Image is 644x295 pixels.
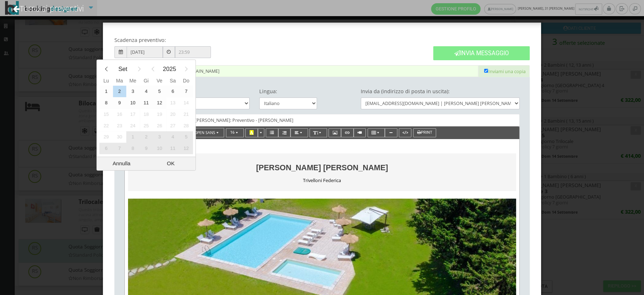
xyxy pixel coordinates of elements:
div: 7 [179,86,193,97]
div: 1 [126,131,139,143]
div: 6 [99,143,113,154]
div: 23 [113,120,126,132]
div: 30 [113,131,126,143]
div: 3 [153,131,166,143]
div: Sabato, Settembre 6 [166,86,179,97]
div: 2025 [159,62,179,76]
div: 18 [139,109,153,120]
div: 5 [153,86,166,97]
div: Next Year [178,61,194,77]
div: 21 [179,109,193,120]
div: Giovedì, Ottobre 9 [139,143,153,154]
div: Sabato, Ottobre 11 [166,143,179,154]
div: 4 [166,131,179,143]
div: Venerdì, Settembre 12 [153,97,166,109]
div: Martedì, Settembre 23 [113,120,126,132]
div: Domenica, Ottobre 5 [179,131,193,143]
div: Domenica, Settembre 21 [179,109,193,120]
div: 3 [126,86,139,97]
div: Martedì [113,76,126,86]
div: Venerdì, Settembre 26 [153,120,166,132]
div: Martedì, Ottobre 7 [113,143,126,154]
div: Domenica, Settembre 14 [179,97,193,109]
div: Mercoledì, Settembre 3 [126,86,139,97]
div: 12 [153,97,166,109]
div: Mercoledì, Ottobre 1 [126,131,139,143]
div: 10 [153,143,166,154]
div: Domenica [179,76,193,86]
div: Venerdì, Ottobre 10 [153,143,166,154]
div: Lunedì, Settembre 22 [99,120,113,132]
div: 2 [139,131,153,143]
div: Sabato, Settembre 27 [166,120,179,132]
div: 28 [179,120,193,132]
div: 4 [139,86,153,97]
div: Sabato, Settembre 20 [166,109,179,120]
div: Venerdì, Ottobre 3 [153,131,166,143]
div: Previous Year [145,61,161,77]
div: 11 [139,97,153,109]
div: 17 [126,109,139,120]
div: Lunedì, Ottobre 6 [99,143,113,154]
div: 2 [113,86,126,97]
div: Martedì, Settembre 2 [113,86,126,97]
div: Venerdì [153,76,166,86]
div: Mercoledì [126,76,139,86]
div: 22 [99,120,113,132]
div: Giovedì, Ottobre 2 [139,131,153,143]
div: Giovedì, Settembre 18 [139,109,153,120]
div: 8 [126,143,139,154]
div: Mercoledì, Ottobre 8 [126,143,139,154]
div: 10 [126,97,139,109]
div: Venerdì, Settembre 5 [153,86,166,97]
div: Domenica, Ottobre 12 [179,143,193,154]
div: Mercoledì, Settembre 17 [126,109,139,120]
div: 9 [113,97,126,109]
div: Lunedì, Settembre 8 [99,97,113,109]
div: 6 [166,86,179,97]
div: Lunedì, Settembre 1 [99,86,113,97]
div: 26 [153,120,166,132]
div: 12 [179,143,193,154]
div: 7 [113,143,126,154]
div: 15 [99,109,113,120]
div: Mercoledì, Settembre 24 [126,120,139,132]
div: Annulla [97,157,146,170]
div: Giovedì, Settembre 11 [139,97,153,109]
div: Domenica, Settembre 28 [179,120,193,132]
div: Lunedì [99,76,113,86]
div: Lunedì, Settembre 29 [99,131,113,143]
div: Sabato, Settembre 13 [166,97,179,109]
div: 27 [166,120,179,132]
div: Sabato, Ottobre 4 [166,131,179,143]
div: 29 [99,131,113,143]
div: Giovedì, Settembre 4 [139,86,153,97]
div: 19 [153,109,166,120]
div: Venerdì, Settembre 19 [153,109,166,120]
div: 25 [139,120,153,132]
div: 24 [126,120,139,132]
div: 9 [139,143,153,154]
div: 1 [99,86,113,97]
div: Mercoledì, Settembre 10 [126,97,139,109]
div: 8 [99,97,113,109]
div: Sabato [166,76,179,86]
div: Lunedì, Settembre 15 [99,109,113,120]
div: 16 [113,109,126,120]
div: Settembre [113,62,133,76]
div: Next Month [131,61,147,77]
div: OK [146,157,195,170]
div: 14 [179,97,193,109]
div: 13 [166,97,179,109]
div: 11 [166,143,179,154]
div: Domenica, Settembre 7 [179,86,193,97]
div: Giovedì [139,76,153,86]
div: Martedì, Settembre 30 [113,131,126,143]
div: 5 [179,131,193,143]
div: Martedì, Settembre 16 [113,109,126,120]
div: Giovedì, Settembre 25 [139,120,153,132]
div: Martedì, Settembre 9 [113,97,126,109]
div: Previous Month [98,61,114,77]
div: 20 [166,109,179,120]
